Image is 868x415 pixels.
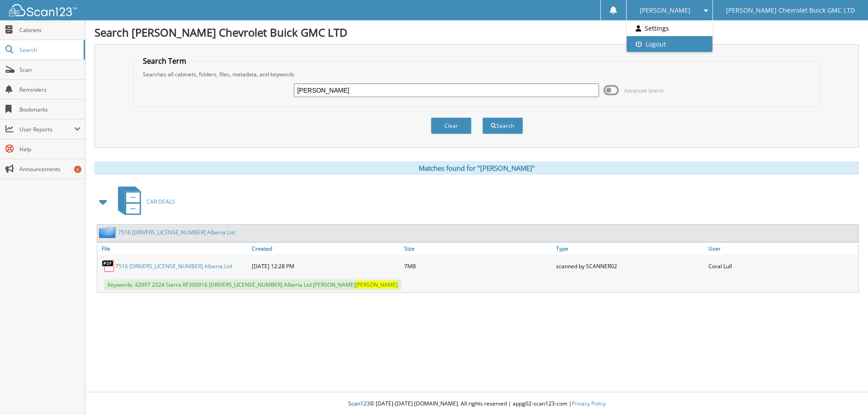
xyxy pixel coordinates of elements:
[19,46,79,54] span: Search
[250,257,402,275] div: [DATE] 12:28 PM
[138,70,816,78] div: Searches all cabinets, folders, files, metadata, and keywords
[99,227,118,238] img: folder2.png
[250,242,402,255] a: Created
[554,257,706,275] div: scanned by SCANNER02
[19,26,80,34] span: Cabinets
[97,242,250,255] a: File
[355,281,398,289] span: [PERSON_NAME]
[572,400,606,407] a: Privacy Policy
[85,393,868,415] div: © [DATE]-[DATE] [DOMAIN_NAME]. All rights reserved | appg02-scan123-com |
[554,242,706,255] a: Type
[482,117,523,134] button: Search
[402,242,554,255] a: Size
[726,8,855,13] span: [PERSON_NAME] Chevrolet Buick GMC LTD
[94,161,859,175] div: Matches found for "[PERSON_NAME]"
[402,257,554,275] div: 7MB
[431,117,472,134] button: Clear
[627,36,712,52] a: Logout
[138,56,191,66] legend: Search Term
[624,87,664,94] span: Advanced Search
[640,8,690,13] span: [PERSON_NAME]
[113,184,175,219] a: CAR DEALS
[94,25,859,40] h1: Search [PERSON_NAME] Chevrolet Buick GMC LTD
[19,145,80,153] span: Help
[102,259,115,273] img: PDF.png
[348,400,370,407] span: Scan123
[19,66,80,74] span: Scan
[9,4,77,16] img: scan123-logo-white.svg
[19,86,80,93] span: Reminders
[104,280,401,290] span: Keywords: 42997 2024 Sierra RF309916 [DRIVERS_LICENSE_NUMBER] Alberta Ltd [PERSON_NAME]
[823,372,868,415] iframe: Chat Widget
[146,198,175,205] span: CAR DEALS
[706,257,859,275] div: Coral Lull
[706,242,859,255] a: User
[19,126,74,133] span: User Reports
[19,165,80,173] span: Announcements
[627,20,712,36] a: Settings
[19,106,80,113] span: Bookmarks
[115,262,232,270] a: 7516 [DRIVERS_LICENSE_NUMBER] Alberta Ltd
[118,228,235,236] a: 7516 [DRIVERS_LICENSE_NUMBER] Alberta Ltd
[74,166,81,173] div: 6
